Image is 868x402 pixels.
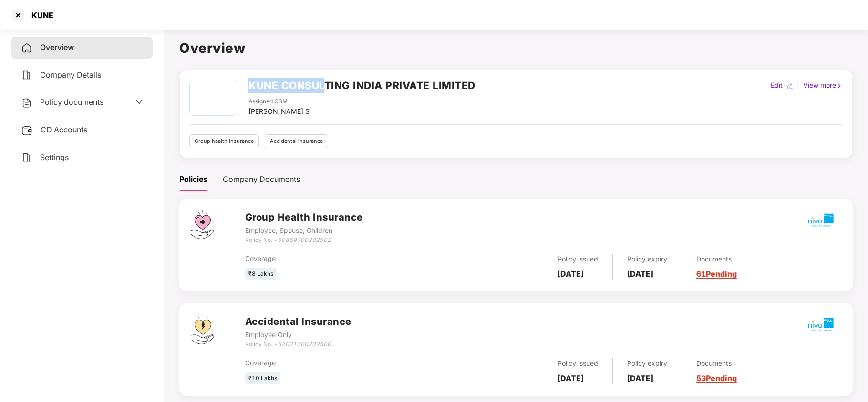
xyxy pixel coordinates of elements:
[696,254,737,264] div: Documents
[26,10,53,20] div: KUNE
[189,134,259,148] div: Group health insurance
[769,80,785,90] div: Edit
[696,358,737,369] div: Documents
[558,373,584,383] b: [DATE]
[40,70,101,80] span: Company Details
[804,308,837,341] img: mbhicl.png
[265,134,328,148] div: Accidental insurance
[21,70,32,81] img: svg+xml;base64,PHN2ZyB4bWxucz0iaHR0cDovL3d3dy53My5vcmcvMjAwMC9zdmciIHdpZHRoPSIyNCIgaGVpZ2h0PSIyNC...
[21,97,32,109] img: svg+xml;base64,PHN2ZyB4bWxucz0iaHR0cDovL3d3dy53My5vcmcvMjAwMC9zdmciIHdpZHRoPSIyNCIgaGVpZ2h0PSIyNC...
[179,38,853,59] h1: Overview
[245,314,351,329] h3: Accidental Insurance
[786,82,793,89] img: editIcon
[223,173,300,185] div: Company Documents
[40,42,74,52] span: Overview
[804,203,837,237] img: mbhicl.png
[245,372,280,385] div: ₹10 Lakhs
[558,358,598,369] div: Policy issued
[627,269,653,279] b: [DATE]
[248,78,475,93] h2: KUNE CONSULTING INDIA PRIVATE LIMITED
[245,253,444,264] div: Coverage
[801,80,845,90] div: View more
[21,125,33,136] img: svg+xml;base64,PHN2ZyB3aWR0aD0iMjUiIGhlaWdodD0iMjQiIHZpZXdCb3g9IjAgMCAyNSAyNCIgZmlsbD0ibm9uZSIgeG...
[278,236,331,243] i: 50869700202501
[245,358,444,368] div: Coverage
[248,106,310,117] div: [PERSON_NAME] S
[627,373,653,383] b: [DATE]
[245,268,277,281] div: ₹8 Lakhs
[558,254,598,264] div: Policy issued
[558,269,584,279] b: [DATE]
[191,210,214,239] img: svg+xml;base64,PHN2ZyB4bWxucz0iaHR0cDovL3d3dy53My5vcmcvMjAwMC9zdmciIHdpZHRoPSI0Ny43MTQiIGhlaWdodD...
[245,210,363,225] h3: Group Health Insurance
[836,82,843,89] img: rightIcon
[179,173,207,185] div: Policies
[627,254,667,264] div: Policy expiry
[696,269,737,279] a: 61 Pending
[21,42,32,54] img: svg+xml;base64,PHN2ZyB4bWxucz0iaHR0cDovL3d3dy53My5vcmcvMjAwMC9zdmciIHdpZHRoPSIyNCIgaGVpZ2h0PSIyNC...
[135,98,143,106] span: down
[627,358,667,369] div: Policy expiry
[40,152,69,162] span: Settings
[245,236,363,245] div: Policy No. -
[40,97,103,107] span: Policy documents
[21,152,32,163] img: svg+xml;base64,PHN2ZyB4bWxucz0iaHR0cDovL3d3dy53My5vcmcvMjAwMC9zdmciIHdpZHRoPSIyNCIgaGVpZ2h0PSIyNC...
[245,225,363,236] div: Employee, Spouse, Children
[248,97,310,106] div: Assigned CSM
[245,340,351,349] div: Policy No. -
[191,314,214,344] img: svg+xml;base64,PHN2ZyB4bWxucz0iaHR0cDovL3d3dy53My5vcmcvMjAwMC9zdmciIHdpZHRoPSI0OS4zMjEiIGhlaWdodD...
[696,373,737,383] a: 53 Pending
[41,125,87,134] span: CD Accounts
[278,341,331,348] i: 52021000202500
[795,80,801,90] div: |
[245,330,351,340] div: Employee Only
